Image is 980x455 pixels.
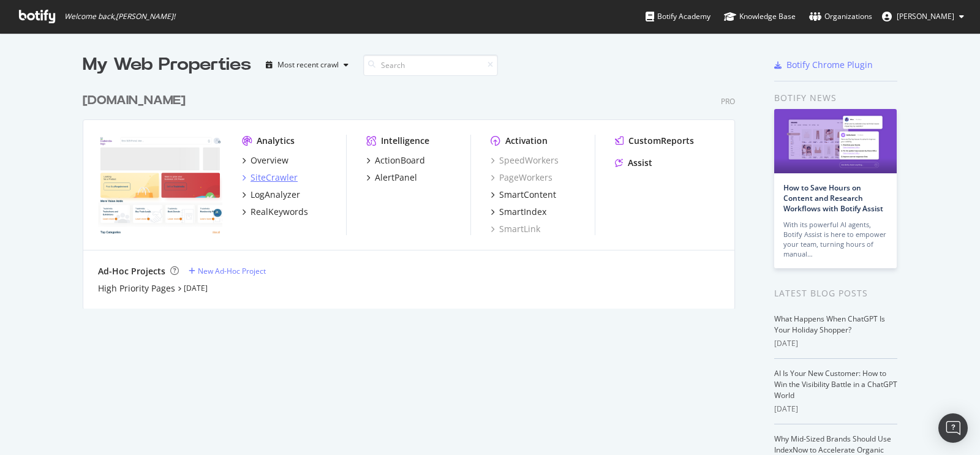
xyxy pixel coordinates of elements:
[783,182,883,214] a: How to Save Hours on Content and Research Workflows with Botify Assist
[363,55,498,76] input: Search
[774,109,897,173] img: How to Save Hours on Content and Research Workflows with Botify Assist
[366,154,425,167] a: ActionBoard
[724,10,796,23] div: Knowledge Base
[615,157,652,169] a: Assist
[774,287,897,300] div: Latest Blog Posts
[774,404,897,415] div: [DATE]
[83,92,190,110] a: [DOMAIN_NAME]
[628,135,694,147] div: CustomReports
[64,12,175,21] span: Welcome back, [PERSON_NAME] !
[98,265,165,277] div: Ad-Hoc Projects
[774,338,897,349] div: [DATE]
[375,171,417,184] div: AlertPanel
[774,314,885,335] a: What Happens When ChatGPT Is Your Holiday Shopper?
[198,266,266,276] div: New Ad-Hoc Project
[242,206,308,218] a: RealKeywords
[786,59,873,71] div: Botify Chrome Plugin
[774,368,897,400] a: AI Is Your New Customer: How to Win the Visibility Battle in a ChatGPT World
[257,135,295,147] div: Analytics
[242,171,298,184] a: SiteCrawler
[897,11,954,21] span: Amit Bharadwaj
[277,61,339,69] div: Most recent crawl
[491,171,552,184] a: PageWorkers
[242,154,288,167] a: Overview
[366,171,417,184] a: AlertPanel
[83,77,745,309] div: grid
[251,206,308,218] div: RealKeywords
[83,53,251,77] div: My Web Properties
[491,206,546,218] a: SmartIndex
[783,220,888,259] div: With its powerful AI agents, Botify Assist is here to empower your team, turning hours of manual…
[499,206,546,218] div: SmartIndex
[251,171,298,184] div: SiteCrawler
[938,413,968,443] div: Open Intercom Messenger
[98,135,222,234] img: tradeindia.com
[646,10,710,23] div: Botify Academy
[375,154,425,167] div: ActionBoard
[774,91,897,105] div: Botify news
[628,157,652,169] div: Assist
[251,154,288,167] div: Overview
[242,189,300,201] a: LogAnalyzer
[505,135,548,147] div: Activation
[251,189,300,201] div: LogAnalyzer
[872,7,974,26] button: [PERSON_NAME]
[98,282,175,295] a: High Priority Pages
[381,135,429,147] div: Intelligence
[809,10,872,23] div: Organizations
[189,266,266,276] a: New Ad-Hoc Project
[261,55,353,75] button: Most recent crawl
[83,92,186,110] div: [DOMAIN_NAME]
[774,59,873,71] a: Botify Chrome Plugin
[499,189,556,201] div: SmartContent
[491,154,559,167] a: SpeedWorkers
[184,283,208,293] a: [DATE]
[615,135,694,147] a: CustomReports
[721,96,735,107] div: Pro
[491,189,556,201] a: SmartContent
[491,223,540,235] a: SmartLink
